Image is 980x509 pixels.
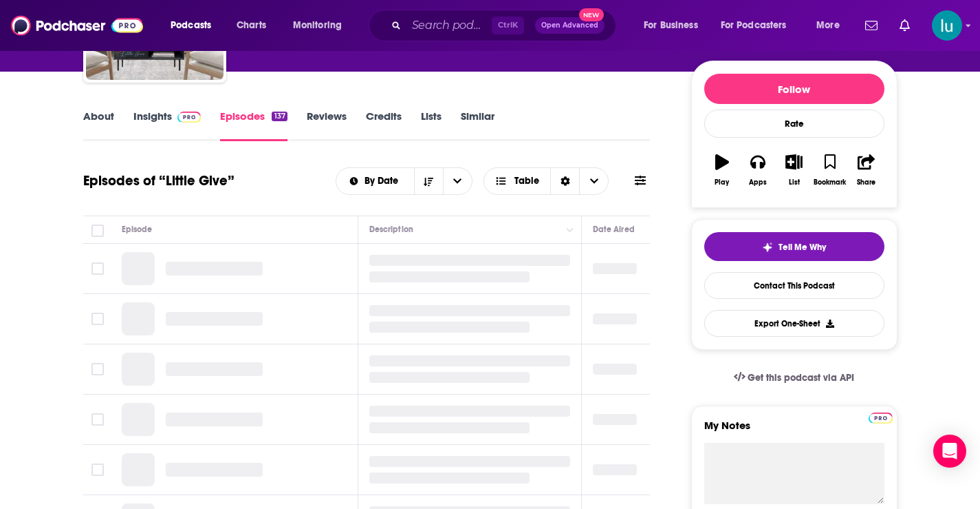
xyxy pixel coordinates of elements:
span: Toggle select row [91,413,104,426]
button: Apps [740,145,776,195]
div: Episode [122,221,153,238]
span: Monitoring [293,16,342,35]
button: open menu [161,14,229,37]
button: Bookmark [812,145,848,195]
div: Search podcasts, credits, & more... [382,10,629,41]
label: My Notes [704,419,884,443]
img: Podchaser Pro [869,413,893,424]
a: Credits [366,110,402,141]
button: Play [704,145,740,195]
span: Get this podcast via API [748,372,854,384]
button: Column Actions [562,222,578,238]
span: More [816,16,840,35]
a: InsightsPodchaser Pro [133,110,202,141]
span: By Date [364,176,403,186]
a: Pro website [869,411,893,424]
h1: Episodes of “Little Give” [83,172,235,189]
a: Episodes137 [220,110,287,141]
span: Charts [237,16,266,35]
div: Play [715,178,729,187]
a: About [83,110,114,141]
div: Bookmark [814,178,846,187]
h2: Choose List sort [336,167,472,195]
button: Follow [704,74,884,104]
span: Open Advanced [541,22,598,29]
span: New [579,8,604,21]
span: Ctrl K [492,17,524,34]
button: Open AdvancedNew [535,17,605,34]
button: Show profile menu [932,10,962,41]
div: Rate [704,110,884,138]
a: Lists [421,110,442,141]
span: Logged in as lusodano [932,10,962,41]
span: Podcasts [171,16,211,35]
a: Similar [461,110,494,141]
button: Share [848,145,884,195]
button: Sort Direction [414,168,443,194]
span: Toggle select row [91,262,104,275]
img: Podchaser - Follow, Share and Rate Podcasts [11,12,143,39]
div: Sort Direction [550,168,579,194]
a: Get this podcast via API [723,361,866,395]
span: Toggle select row [91,464,104,476]
span: Table [514,176,539,186]
a: Charts [228,14,274,37]
div: 137 [272,112,287,121]
div: Share [857,178,875,187]
img: Podchaser Pro [177,112,202,123]
button: List [776,145,812,195]
span: Toggle select row [91,363,104,375]
img: User Profile [932,10,962,41]
button: open menu [634,14,715,37]
span: Tell Me Why [778,242,826,253]
a: Contact This Podcast [704,272,884,299]
span: For Business [644,16,698,35]
button: open menu [807,14,857,37]
button: open menu [712,14,807,37]
div: Date Aired [593,221,635,238]
span: For Podcasters [721,16,787,35]
button: open menu [336,176,414,186]
button: Choose View [483,167,609,195]
button: open menu [443,168,472,194]
div: List [789,178,800,187]
span: Toggle select row [91,313,104,325]
div: Open Intercom Messenger [933,435,966,468]
button: tell me why sparkleTell Me Why [704,232,884,261]
img: tell me why sparkle [762,242,773,253]
a: Show notifications dropdown [860,14,883,37]
a: Show notifications dropdown [894,14,915,37]
div: Description [369,221,413,238]
input: Search podcasts, credits, & more... [406,14,492,37]
a: Reviews [307,110,347,141]
div: Apps [749,178,767,187]
button: open menu [283,14,360,37]
button: Export One-Sheet [704,310,884,337]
